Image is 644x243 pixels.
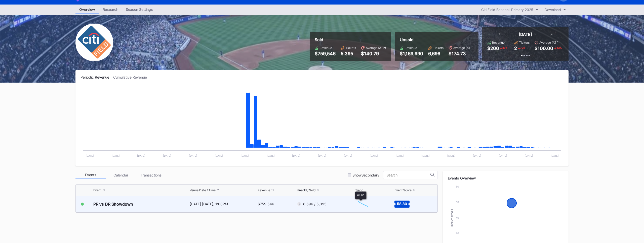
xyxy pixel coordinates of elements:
text: [DATE] [318,154,326,157]
a: Season Settings [122,6,157,14]
div: Events Overview [448,176,563,180]
div: [DATE] [519,32,532,37]
svg: Chart title [80,86,563,161]
a: Research [99,6,122,14]
text: [DATE] [473,154,481,157]
text: [DATE] [395,154,404,157]
button: Citi Field Baseball Primary 2025 [479,6,541,13]
text: 40 [456,216,459,219]
div: Calendar [106,171,136,179]
text: 80 [456,185,459,188]
div: 83 % [502,46,508,50]
input: Search [386,173,430,177]
text: [DATE] [86,154,94,157]
text: [DATE] [240,154,249,157]
div: Revenue [405,46,417,50]
div: Show Secondary [352,173,379,177]
div: Events [75,171,106,179]
text: [DATE] [111,154,120,157]
div: 6,696 / 5,395 [303,202,327,206]
div: Citi Field Baseball Primary 2025 [481,8,533,12]
div: Download [545,8,561,12]
div: Trend [355,188,363,192]
div: Venue Date / Time [190,188,216,192]
div: Revenue [492,41,505,44]
div: Tickets [345,46,356,50]
div: $100.00 [535,46,553,51]
button: Download [542,6,569,13]
text: [DATE] [137,154,145,157]
div: Event [93,188,101,192]
div: Tickets [433,46,444,50]
div: $759,546 [315,51,336,56]
text: [DATE] [215,154,223,157]
div: Average (ATP) [539,41,559,44]
text: 58.80 [397,201,407,206]
div: 2 [514,46,517,51]
text: [DATE] [525,154,533,157]
div: Average (ATP) [453,46,473,50]
div: $140.79 [361,51,386,56]
a: Overview [75,6,99,14]
div: Research [99,6,122,13]
text: [DATE] [370,154,378,157]
div: Cumulative Revenue [113,75,151,79]
div: $174.73 [449,51,473,56]
div: 72 % [520,46,526,50]
div: [DATE] [DATE], 1:00PM [190,202,256,206]
div: Average (ATP) [366,46,386,50]
text: [DATE] [163,154,171,157]
div: Periodic Revenue [80,75,113,79]
div: 42 % [556,46,562,50]
div: 6,696 [428,51,444,56]
text: [DATE] [266,154,275,157]
text: [DATE] [499,154,507,157]
div: $1,169,990 [400,51,423,56]
div: Revenue [258,188,270,192]
text: Event Score [451,209,454,227]
text: [DATE] [550,154,559,157]
text: [DATE] [292,154,300,157]
text: [DATE] [344,154,352,157]
text: [DATE] [421,154,430,157]
div: $200 [487,46,499,51]
div: Sold [315,37,386,42]
div: $759,546 [258,202,274,206]
div: Unsold [400,37,473,42]
div: PR vs DR Showdown [93,202,133,207]
div: Transactions [136,171,166,179]
text: [DATE] [447,154,456,157]
img: Citi_Field_Baseball_Primary.png [75,24,113,61]
text: [DATE] [189,154,197,157]
div: 5,395 [341,51,356,56]
div: Revenue [319,46,332,50]
div: Season Settings [122,6,157,13]
div: Event Score [394,188,412,192]
div: Tickets [519,41,530,44]
svg: Chart title [355,198,370,210]
div: Unsold / Sold [297,188,315,192]
text: 20 [456,232,459,235]
text: 60 [456,201,459,204]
